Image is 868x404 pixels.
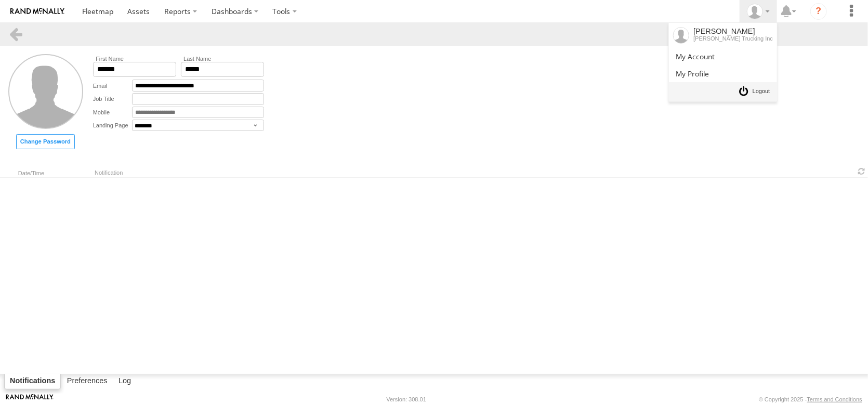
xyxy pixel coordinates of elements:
span: Refresh [856,166,868,176]
label: Job Title [93,93,132,105]
label: Mobile [93,107,132,119]
label: Set new password [16,134,75,149]
label: Email [93,80,132,92]
label: Notifications [4,374,61,389]
a: Back to landing page [8,27,23,42]
div: Dennis Braga [743,4,773,19]
div: Date/Time [11,171,51,176]
a: Terms and Conditions [807,396,862,402]
div: Version: 308.01 [387,396,426,402]
img: rand-logo.svg [10,8,64,15]
label: Landing Page [93,120,132,131]
label: Log [113,374,136,389]
div: [PERSON_NAME] [693,27,773,35]
div: [PERSON_NAME] Trucking Inc [693,35,773,42]
div: Notification [95,169,856,176]
label: Last Name [181,56,264,62]
i: ? [810,3,827,20]
label: First Name [93,56,176,62]
label: Preferences [62,374,113,389]
div: © Copyright 2025 - [759,396,862,402]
